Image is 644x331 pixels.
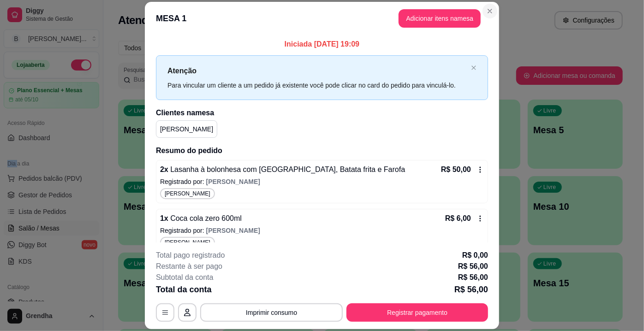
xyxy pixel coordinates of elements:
p: [PERSON_NAME] [160,124,213,134]
header: MESA 1 [145,2,499,35]
span: [PERSON_NAME] [163,190,212,197]
p: Registrado por: [160,226,484,235]
p: R$ 0,00 [462,250,488,261]
p: Restante à ser pago [156,261,222,272]
span: Coca cola zero 600ml [168,214,242,222]
p: Iniciada [DATE] 19:09 [156,39,488,50]
button: Registrar pagamento [346,303,488,322]
p: R$ 56,00 [458,261,488,272]
span: [PERSON_NAME] [163,239,212,246]
span: Lasanha à bolonhesa com [GEOGRAPHIC_DATA], Batata frita e Farofa [168,165,405,173]
p: R$ 50,00 [441,164,471,175]
span: [PERSON_NAME] [206,178,260,185]
span: [PERSON_NAME] [206,227,260,234]
p: Atenção [167,65,467,77]
h2: Clientes na mesa [156,107,488,118]
button: Adicionar itens namesa [399,9,481,28]
p: Subtotal da conta [156,272,214,283]
p: Total pago registrado [156,250,225,261]
button: close [471,65,477,71]
span: close [471,65,477,71]
p: R$ 6,00 [445,213,471,224]
div: Para vincular um cliente a um pedido já existente você pode clicar no card do pedido para vinculá... [167,80,467,90]
p: Total da conta [156,283,212,296]
h2: Resumo do pedido [156,145,488,156]
p: Registrado por: [160,177,484,186]
p: 1 x [160,213,242,224]
button: Close [483,4,497,18]
button: Imprimir consumo [200,303,343,322]
p: R$ 56,00 [458,272,488,283]
p: 2 x [160,164,405,175]
p: R$ 56,00 [454,283,488,296]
